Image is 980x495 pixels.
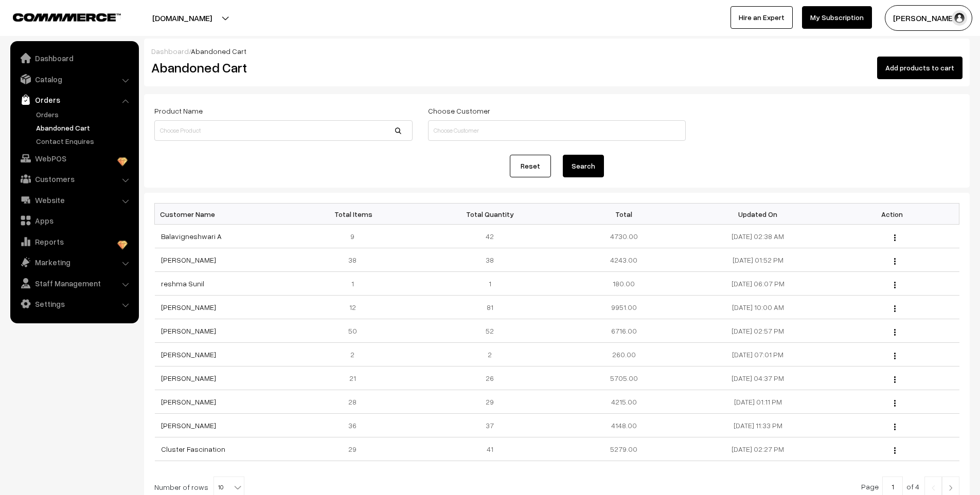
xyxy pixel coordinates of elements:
img: Menu [894,282,896,288]
td: 6716.00 [557,319,691,343]
a: [PERSON_NAME] [161,303,216,311]
td: 4730.00 [557,225,691,248]
td: 21 [289,366,423,390]
img: Left [929,485,938,491]
td: 5705.00 [557,366,691,390]
th: Action [825,204,959,225]
td: 52 [423,319,557,343]
div: / [151,46,963,57]
td: 42 [423,225,557,248]
img: Menu [894,447,896,454]
td: [DATE] 02:57 PM [691,319,825,343]
a: Apps [13,211,135,230]
img: Menu [894,329,896,336]
td: [DATE] 01:11 PM [691,390,825,414]
a: [PERSON_NAME] [161,326,216,335]
img: Menu [894,234,896,241]
td: 29 [423,390,557,414]
input: Choose Customer [428,120,686,141]
label: Choose Customer [428,105,490,116]
td: 38 [289,248,423,272]
td: 5279.00 [557,437,691,461]
a: Dashboard [151,47,189,56]
a: reshma Sunil [161,279,204,288]
span: of 4 [906,482,919,491]
td: 28 [289,390,423,414]
td: 50 [289,319,423,343]
a: Dashboard [13,49,135,67]
th: Total Quantity [423,204,557,225]
td: 180.00 [557,272,691,296]
a: Catalog [13,70,135,88]
a: My Subscription [802,6,872,29]
a: COMMMERCE [13,10,103,23]
a: Balavigneshwari A [161,232,222,241]
a: Cluster Fascination [161,445,225,453]
img: Menu [894,424,896,430]
a: Reset [510,155,551,177]
td: 4148.00 [557,414,691,437]
td: 41 [423,437,557,461]
a: Abandoned Cart [33,122,135,133]
button: Add products to cart [877,57,963,79]
td: 37 [423,414,557,437]
a: [PERSON_NAME] [161,397,216,406]
a: Settings [13,295,135,313]
th: Total Items [289,204,423,225]
span: Number of rows [154,482,208,492]
a: [PERSON_NAME] [161,421,216,430]
td: 81 [423,296,557,319]
td: 9 [289,225,423,248]
td: 1 [423,272,557,296]
img: Right [946,485,955,491]
td: 2 [289,343,423,366]
a: Website [13,191,135,209]
th: Customer Name [155,204,289,225]
td: 26 [423,366,557,390]
img: Menu [894,305,896,312]
td: 1 [289,272,423,296]
img: Menu [894,376,896,383]
td: [DATE] 06:07 PM [691,272,825,296]
a: Reports [13,232,135,251]
td: [DATE] 01:52 PM [691,248,825,272]
a: [PERSON_NAME] [161,255,216,264]
h2: Abandoned Cart [151,60,412,76]
img: COMMMERCE [13,13,121,21]
td: 260.00 [557,343,691,366]
td: [DATE] 07:01 PM [691,343,825,366]
input: Choose Product [154,120,413,141]
img: user [952,10,967,26]
label: Product Name [154,105,203,116]
a: Orders [13,90,135,109]
td: 36 [289,414,423,437]
td: 9951.00 [557,296,691,319]
td: 4243.00 [557,248,691,272]
a: [PERSON_NAME] [161,350,216,359]
img: Menu [894,258,896,265]
td: 29 [289,437,423,461]
td: 12 [289,296,423,319]
td: [DATE] 04:37 PM [691,366,825,390]
td: [DATE] 10:00 AM [691,296,825,319]
img: Menu [894,353,896,359]
img: Menu [894,400,896,407]
a: WebPOS [13,149,135,168]
a: [PERSON_NAME] [161,374,216,382]
a: Marketing [13,253,135,271]
button: [DOMAIN_NAME] [116,5,248,31]
td: 4215.00 [557,390,691,414]
td: [DATE] 11:33 PM [691,414,825,437]
th: Total [557,204,691,225]
td: [DATE] 02:27 PM [691,437,825,461]
td: 2 [423,343,557,366]
td: 38 [423,248,557,272]
span: Page [861,482,879,491]
button: Search [563,155,604,177]
a: Orders [33,109,135,120]
a: Hire an Expert [730,6,793,29]
span: Abandoned Cart [191,47,246,56]
th: Updated On [691,204,825,225]
td: [DATE] 02:38 AM [691,225,825,248]
button: [PERSON_NAME] [885,5,972,31]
